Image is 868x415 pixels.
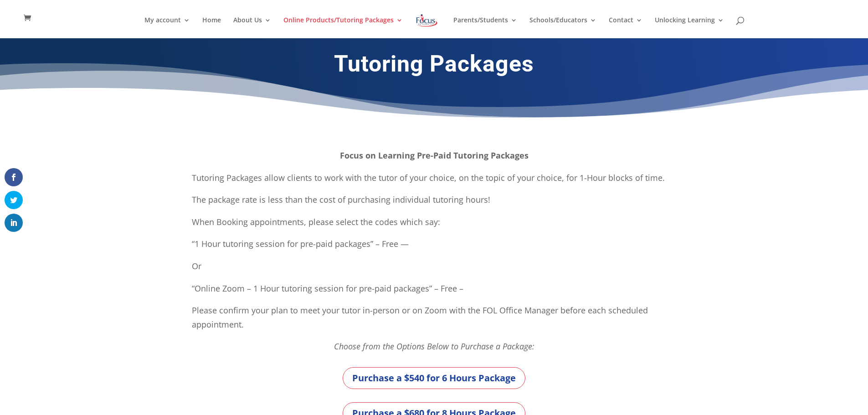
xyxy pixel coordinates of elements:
a: Purchase a $540 for 6 Hours Package [343,367,525,389]
a: Schools/Educators [529,17,596,38]
a: Parents/Students [453,17,517,38]
p: Or [192,259,677,282]
a: About Us [233,17,271,38]
p: “Online Zoom – 1 Hour tutoring session for pre-paid packages” – Free – [192,282,677,304]
a: Unlocking Learning [655,17,724,38]
strong: Focus on Learning Pre-Paid Tutoring Packages [340,150,529,161]
p: Please confirm your plan to meet your tutor in-person or on Zoom with the FOL Office Manager befo... [192,303,677,339]
img: Focus on Learning [415,12,439,29]
p: Tutoring Packages allow clients to work with the tutor of your choice, on the topic of your choic... [192,171,677,193]
p: When Booking appointments, please select the codes which say: [192,215,677,237]
em: Choose from the Options Below to Purchase a Package: [334,341,534,352]
a: Contact [609,17,642,38]
a: Home [202,17,221,38]
p: The package rate is less than the cost of purchasing individual tutoring hours! [192,193,677,215]
p: “1 Hour tutoring session for pre-paid packages” – Free — [192,237,677,259]
a: My account [144,17,190,38]
h1: Tutoring Packages [188,50,680,82]
a: Online Products/Tutoring Packages [283,17,403,38]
